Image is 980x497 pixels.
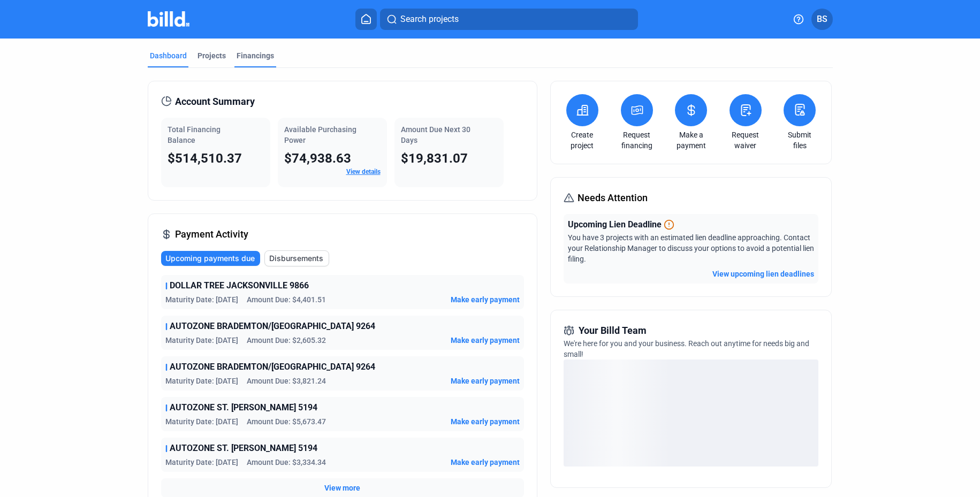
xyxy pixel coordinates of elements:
span: Maturity Date: [DATE] [165,457,238,468]
span: Upcoming Lien Deadline [568,218,662,231]
button: BS [811,9,833,30]
span: Maturity Date: [DATE] [165,416,238,427]
span: Amount Due: $3,334.34 [247,457,326,468]
span: AUTOZONE ST. [PERSON_NAME] 5194 [170,442,317,455]
img: Billd Company Logo [148,11,190,27]
span: Amount Due: $3,821.24 [247,376,326,386]
a: Submit files [781,129,818,151]
div: loading [564,360,818,467]
span: Amount Due: $4,401.51 [247,294,326,305]
span: $19,831.07 [401,151,468,166]
span: Account Summary [175,94,255,109]
a: Request financing [618,129,656,151]
button: Make early payment [451,335,520,346]
span: BS [817,13,827,26]
div: Dashboard [150,50,187,61]
a: Create project [564,129,601,151]
span: AUTOZONE ST. [PERSON_NAME] 5194 [170,401,317,414]
button: Make early payment [451,416,520,427]
div: Projects [197,50,226,61]
span: AUTOZONE BRADEMTON/[GEOGRAPHIC_DATA] 9264 [170,320,375,333]
a: Make a payment [672,129,710,151]
span: Amount Due: $5,673.47 [247,416,326,427]
span: Maturity Date: [DATE] [165,335,238,346]
button: View upcoming lien deadlines [712,269,814,279]
span: Maturity Date: [DATE] [165,294,238,305]
span: Maturity Date: [DATE] [165,376,238,386]
span: Disbursements [269,253,323,264]
a: View details [346,168,381,175]
span: Available Purchasing Power [284,125,356,144]
span: DOLLAR TREE JACKSONVILLE 9866 [170,279,309,292]
span: Payment Activity [175,227,248,242]
span: Amount Due: $2,605.32 [247,335,326,346]
div: Financings [237,50,274,61]
button: Make early payment [451,457,520,468]
span: $74,938.63 [284,151,351,166]
span: AUTOZONE BRADEMTON/[GEOGRAPHIC_DATA] 9264 [170,361,375,373]
span: Needs Attention [578,190,648,205]
span: Amount Due Next 30 Days [401,125,470,144]
button: Make early payment [451,376,520,386]
span: Your Billd Team [579,323,647,338]
button: Search projects [380,9,638,30]
button: Disbursements [264,250,329,266]
span: You have 3 projects with an estimated lien deadline approaching. Contact your Relationship Manage... [568,233,814,263]
span: We're here for you and your business. Reach out anytime for needs big and small! [564,339,809,358]
span: Upcoming payments due [165,253,255,264]
a: Request waiver [727,129,764,151]
button: Upcoming payments due [161,251,260,266]
button: View more [324,483,360,493]
span: Search projects [400,13,459,26]
span: $514,510.37 [168,151,242,166]
span: Total Financing Balance [168,125,221,144]
button: Make early payment [451,294,520,305]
